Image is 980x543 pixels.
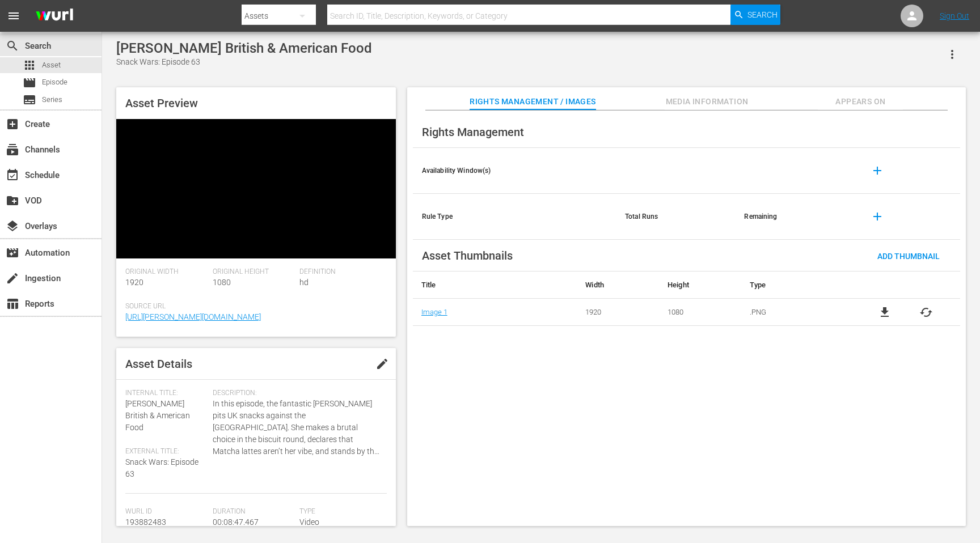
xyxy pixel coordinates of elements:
td: 1080 [659,299,741,326]
div: [PERSON_NAME] British & American Food [116,40,372,56]
span: Wurl Id [125,507,207,516]
span: 1920 [125,278,143,287]
button: Search [730,5,780,25]
span: Overlays [6,219,19,233]
span: add [871,164,884,177]
a: [URL][PERSON_NAME][DOMAIN_NAME] [125,312,261,321]
a: file_download [878,306,892,319]
th: Rule Type [413,194,616,240]
span: Original Width [125,268,207,277]
th: Title [413,271,577,299]
span: hd [299,278,309,287]
button: edit [369,350,396,377]
span: Reports [6,297,19,311]
th: Availability Window(s) [413,148,616,194]
span: Internal Title: [125,389,207,398]
th: Width [577,271,659,299]
span: Original Height [213,268,294,277]
span: Video [299,517,319,527]
button: add [864,157,891,184]
span: edit [375,357,389,371]
span: VOD [6,194,19,207]
th: Type [741,271,851,299]
td: .PNG [741,299,851,326]
span: Search [747,5,778,25]
span: Channels [6,143,19,156]
span: Asset [42,60,61,71]
span: Asset Details [125,357,192,371]
span: Rights Management / Images [470,95,595,109]
span: Create [6,117,19,131]
span: menu [7,9,20,23]
span: Asset Preview [125,96,198,110]
span: Appears On [818,95,903,109]
a: Sign Out [940,11,969,20]
td: 1920 [577,299,659,326]
span: 1080 [213,278,231,287]
span: Episode [23,76,36,90]
span: Ingestion [6,271,19,285]
span: Asset Thumbnails [422,249,513,262]
span: [PERSON_NAME] British & American Food [125,399,190,432]
span: Rights Management [422,125,524,139]
span: Definition [299,268,381,277]
div: Snack Wars: Episode 63 [116,56,372,68]
th: Total Runs [616,194,735,240]
span: Automation [6,246,19,260]
span: Type [299,507,381,516]
span: Schedule [6,168,19,182]
span: External Title: [125,447,207,456]
span: In this episode, the fantastic [PERSON_NAME] pits UK snacks against the [GEOGRAPHIC_DATA]. She ma... [213,398,381,457]
span: 193882483 [125,517,166,527]
img: ans4CAIJ8jUAAAAAAAAAAAAAAAAAAAAAAAAgQb4GAAAAAAAAAAAAAAAAAAAAAAAAJMjXAAAAAAAAAAAAAAAAAAAAAAAAgAT5G... [27,3,82,29]
span: Series [42,94,62,105]
span: add [871,210,884,223]
button: cached [919,306,933,319]
button: add [864,203,891,230]
span: Add Thumbnail [868,252,949,261]
span: Source Url [125,302,381,311]
span: Snack Wars: Episode 63 [125,457,198,478]
span: Search [6,39,19,53]
span: Media Information [665,95,750,109]
a: Image 1 [421,308,447,316]
span: Duration [213,507,294,516]
span: Asset [23,58,36,72]
span: 00:08:47.467 [213,517,259,527]
th: Height [659,271,741,299]
span: Description: [213,389,381,398]
th: Remaining [735,194,854,240]
span: Series [23,93,36,107]
button: Add Thumbnail [868,245,949,266]
span: Episode [42,77,67,88]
